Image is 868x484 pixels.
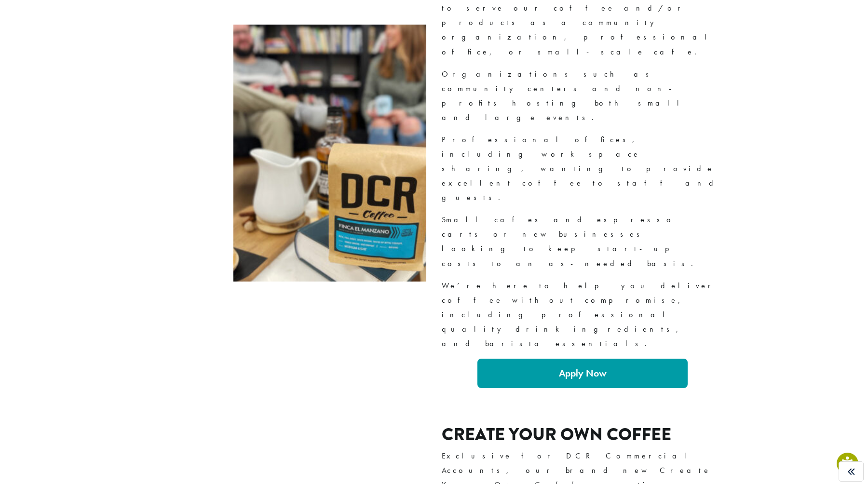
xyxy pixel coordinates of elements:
[442,133,723,205] p: Professional offices, including work space sharing, wanting to provide excellent coffee to staff ...
[442,67,723,125] p: Organizations such as community centers and non-profits hosting both small and large events.
[477,359,688,388] a: Apply Now
[442,424,723,445] h2: Create Your Own Coffee
[442,279,723,351] p: We’re here to help you deliver coffee without compromise, including professional quality drink in...
[559,367,607,379] strong: Apply Now
[442,213,723,270] p: Small cafes and espresso carts or new businesses looking to keep start-up costs to an as-needed b...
